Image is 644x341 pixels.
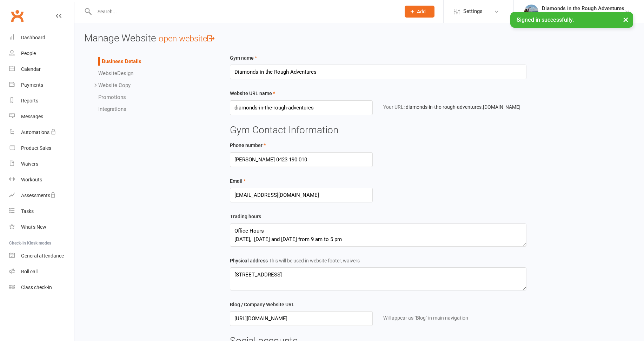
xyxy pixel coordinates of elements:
[230,177,246,185] label: Email
[230,267,526,290] textarea: [STREET_ADDRESS]
[9,219,74,235] a: What's New
[9,203,74,219] a: Tasks
[230,141,266,149] label: Phone number
[21,145,51,151] div: Product Sales
[8,7,26,25] a: Clubworx
[98,70,117,76] span: Website
[21,82,43,88] div: Payments
[269,258,360,263] span: This will be used in website footer, waivers
[98,70,133,76] a: WebsiteDesign
[383,314,526,322] div: Will appear as "Blog" in main navigation
[98,82,131,88] a: Website Copy
[524,5,538,19] img: thumb_image1543975352.png
[417,9,426,14] span: Add
[9,156,74,172] a: Waivers
[405,6,434,18] button: Add
[21,208,34,214] div: Tasks
[98,106,126,112] a: Integrations
[9,93,74,109] a: Reports
[9,77,74,93] a: Payments
[463,4,483,19] span: Settings
[21,285,52,290] div: Class check-in
[21,269,38,274] div: Roll call
[9,46,74,61] a: People
[9,140,74,156] a: Product Sales
[9,280,74,295] a: Class kiosk mode
[406,104,520,110] a: diamonds-in-the-rough-adventures.[DOMAIN_NAME]
[230,311,373,326] input: http://example.com
[21,161,38,167] div: Waivers
[517,16,574,23] span: Signed in successfully.
[230,213,261,220] label: Trading hours
[21,224,46,230] div: What's New
[9,264,74,280] a: Roll call
[9,61,74,77] a: Calendar
[230,257,360,265] label: Physical address
[21,51,36,56] div: People
[230,54,257,62] label: Gym name
[21,35,45,40] div: Dashboard
[230,89,275,97] label: Website URL name
[383,103,526,111] div: Your URL:
[619,12,632,27] button: ×
[159,34,214,44] a: open website
[21,253,64,259] div: General attendance
[542,12,624,18] div: Diamonds in the Rough Adventures
[230,223,526,247] textarea: Office Hours [DATE], [DATE] and [DATE] from 9 am to 5 pm
[21,114,43,119] div: Messages
[98,94,126,100] a: Promotions
[9,188,74,203] a: Assessments
[9,248,74,264] a: General attendance kiosk mode
[9,30,74,46] a: Dashboard
[21,129,49,135] div: Automations
[230,125,526,136] h3: Gym Contact Information
[21,98,38,103] div: Reports
[9,125,74,140] a: Automations
[542,5,624,12] div: Diamonds in the Rough Adventures
[21,193,56,198] div: Assessments
[230,301,294,308] label: Blog / Company Website URL
[9,172,74,188] a: Workouts
[92,7,396,16] input: Search...
[21,66,41,72] div: Calendar
[84,33,634,44] h3: Manage Website
[9,109,74,125] a: Messages
[21,177,42,182] div: Workouts
[102,58,141,65] a: Business Details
